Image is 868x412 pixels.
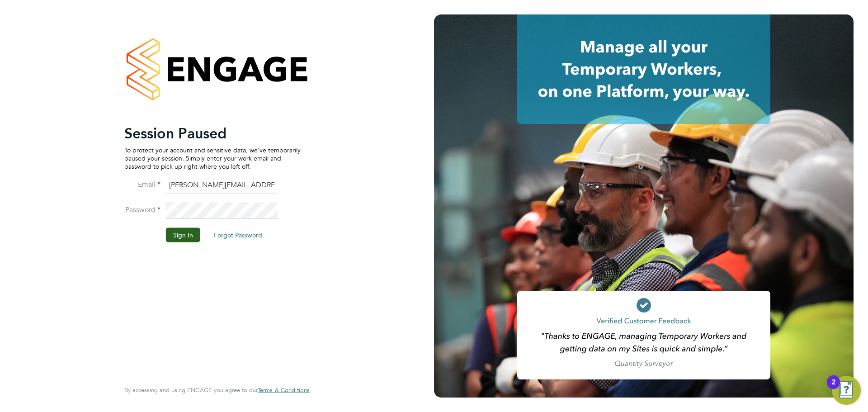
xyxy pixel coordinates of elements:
a: Terms & Conditions [258,387,310,394]
span: Terms & Conditions [258,386,310,394]
h2: Session Paused [124,124,301,142]
button: Open Resource Center, 2 new notifications [832,376,861,405]
span: By accessing and using ENGAGE you agree to our [124,386,310,394]
p: To protect your account and sensitive data, we've temporarily paused your session. Simply enter y... [124,146,301,170]
button: Sign In [166,227,200,242]
label: Password [124,205,160,214]
button: Forgot Password [207,227,269,242]
label: Email [124,180,160,189]
input: Enter your work email... [166,177,278,194]
div: 2 [831,382,835,394]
